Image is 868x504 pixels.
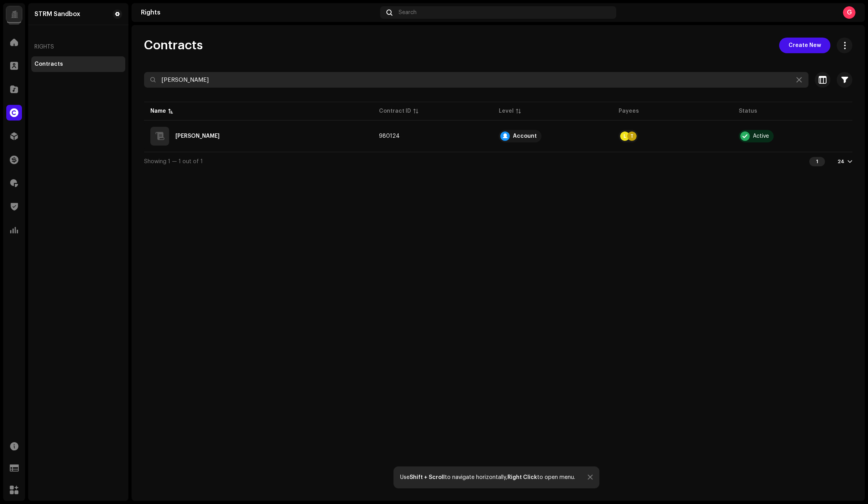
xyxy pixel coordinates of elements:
[507,475,537,480] strong: Right Click
[34,61,63,67] div: Contracts
[499,107,514,115] div: Level
[31,38,125,56] re-a-nav-header: Rights
[31,56,125,72] re-m-nav-item: Contracts
[150,107,166,115] div: Name
[837,158,845,165] div: 24
[141,9,377,16] div: Rights
[410,475,445,480] strong: Shift + Scroll
[175,133,220,139] div: Luiz
[144,72,808,88] input: Search
[400,474,575,481] div: Use to navigate horizontally, to open menu.
[753,133,769,139] div: Active
[144,159,203,164] span: Showing 1 — 1 out of 1
[379,133,400,139] span: 980124
[809,157,825,166] div: 1
[620,131,630,141] div: L
[789,38,821,53] span: Create New
[627,131,637,141] div: T
[399,9,417,16] span: Search
[379,107,411,115] div: Contract ID
[499,130,606,142] span: Account
[513,133,537,139] div: Account
[144,38,203,53] span: Contracts
[779,38,830,53] button: Create New
[34,11,80,17] div: STRM Sandbox
[843,6,855,19] div: G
